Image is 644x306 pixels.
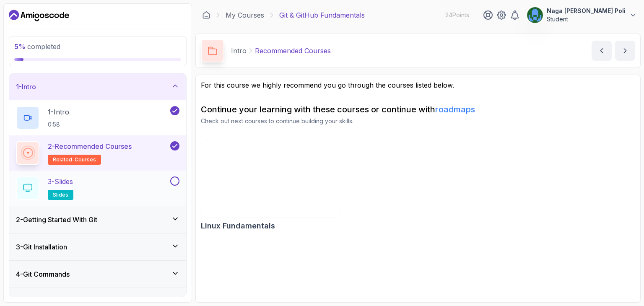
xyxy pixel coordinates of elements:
[527,7,637,23] button: user profile imageNaga [PERSON_NAME] PoliStudent
[615,41,635,61] button: next content
[9,73,186,100] button: 1-Intro
[201,220,275,232] h2: Linux Fundamentals
[48,176,73,187] p: 3 - Slides
[53,192,68,198] span: slides
[9,261,186,288] button: 4-Git Commands
[14,42,26,51] span: 5 %
[255,46,331,56] p: Recommended Courses
[226,10,264,20] a: My Courses
[9,9,69,22] a: Dashboard
[48,120,69,129] p: 0:58
[201,104,635,115] h2: Continue your learning with these courses or continue with
[231,46,247,56] p: Intro
[14,42,60,51] span: completed
[16,176,179,200] button: 3-Slidesslides
[445,11,469,19] p: 24 Points
[16,141,179,165] button: 2-Recommended Coursesrelated-courses
[201,80,635,90] p: For this course we highly recommend you go through the courses listed below.
[48,141,132,151] p: 2 - Recommended Courses
[527,7,543,23] img: user profile image
[201,139,341,217] img: Linux Fundamentals card
[16,242,67,252] h3: 3 - Git Installation
[16,82,36,92] h3: 1 - Intro
[201,139,341,232] a: Linux Fundamentals cardLinux Fundamentals
[592,41,612,61] button: previous content
[547,7,626,15] p: Naga [PERSON_NAME] Poli
[16,215,97,225] h3: 2 - Getting Started With Git
[53,156,96,163] span: related-courses
[547,15,626,23] p: Student
[202,11,210,19] a: Dashboard
[435,104,475,114] a: roadmaps
[279,10,365,20] p: Git & GitHub Fundamentals
[9,206,186,233] button: 2-Getting Started With Git
[9,233,186,260] button: 3-Git Installation
[16,106,179,130] button: 1-Intro0:58
[16,269,70,279] h3: 4 - Git Commands
[201,117,635,125] p: Check out next courses to continue building your skills.
[48,107,69,117] p: 1 - Intro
